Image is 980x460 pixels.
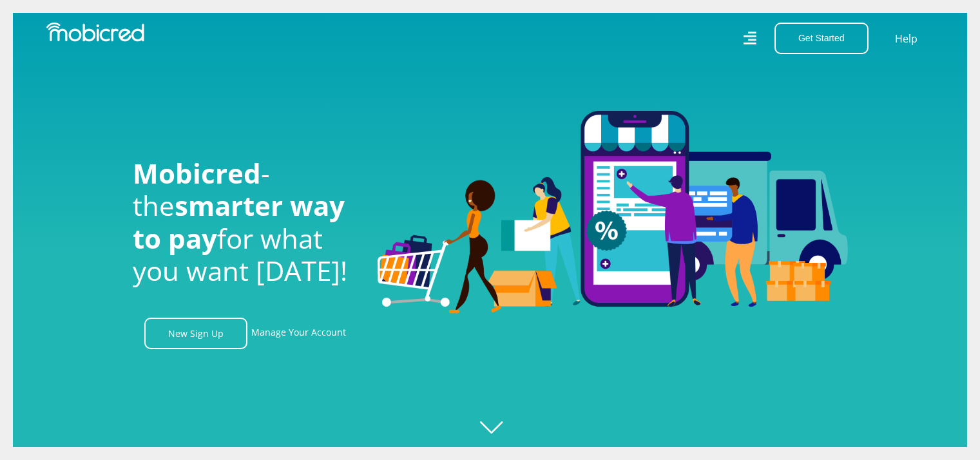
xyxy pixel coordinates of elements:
button: Get Started [774,23,869,54]
a: New Sign Up [144,318,247,349]
img: Mobicred [46,23,144,42]
span: smarter way to pay [133,187,345,256]
span: Mobicred [133,155,261,191]
img: Welcome to Mobicred [378,111,848,314]
a: Manage Your Account [251,318,346,349]
a: Help [894,30,918,47]
h1: - the for what you want [DATE]! [133,157,358,287]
